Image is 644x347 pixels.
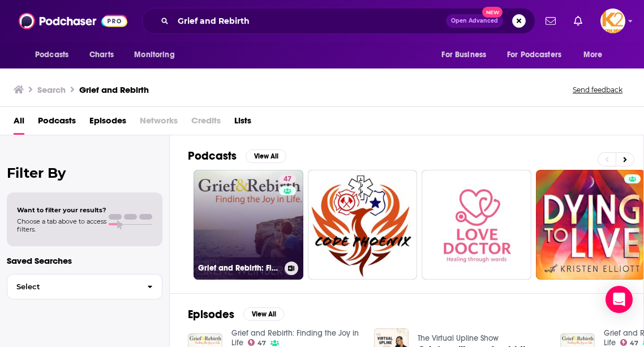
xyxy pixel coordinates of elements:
[142,8,535,34] div: Search podcasts, credits, & more...
[89,112,126,135] a: Episodes
[451,18,498,24] span: Open Advanced
[82,44,121,66] a: Charts
[446,14,503,28] button: Open AdvancedNew
[246,149,286,163] button: View All
[7,274,162,299] button: Select
[541,11,560,31] a: Show notifications dropdown
[620,339,639,346] a: 47
[234,112,251,135] a: Lists
[173,12,446,30] input: Search podcasts, credits, & more...
[38,112,76,135] a: Podcasts
[284,174,291,185] span: 47
[188,307,234,322] h2: Episodes
[7,283,138,290] span: Select
[248,339,267,346] a: 47
[583,47,603,63] span: More
[17,206,106,214] span: Want to filter your results?
[482,7,503,18] span: New
[194,170,303,280] a: 47Grief and Rebirth: Finding the Joy in Life
[35,47,68,63] span: Podcasts
[17,217,106,233] span: Choose a tab above to access filters.
[569,11,587,31] a: Show notifications dropdown
[7,165,162,181] h2: Filter By
[19,10,127,32] img: Podchaser - Follow, Share and Rate Podcasts
[188,149,286,163] a: PodcastsView All
[37,84,66,95] h3: Search
[418,333,499,343] a: The Virtual Upline Show
[257,341,266,346] span: 47
[126,44,189,66] button: open menu
[433,44,500,66] button: open menu
[606,286,633,313] div: Open Intercom Messenger
[279,174,296,183] a: 47
[188,307,284,322] a: EpisodesView All
[89,47,114,63] span: Charts
[188,149,237,163] h2: Podcasts
[600,8,625,33] button: Show profile menu
[27,44,83,66] button: open menu
[600,8,625,33] span: Logged in as K2Krupp
[569,85,626,95] button: Send feedback
[198,263,280,273] h3: Grief and Rebirth: Finding the Joy in Life
[140,112,178,135] span: Networks
[7,255,162,266] p: Saved Searches
[79,84,149,95] h3: Grief and Rebirth
[630,341,638,346] span: 47
[243,307,284,321] button: View All
[576,44,617,66] button: open menu
[507,47,561,63] span: For Podcasters
[14,112,24,135] a: All
[441,47,486,63] span: For Business
[600,8,625,33] img: User Profile
[134,47,174,63] span: Monitoring
[500,44,578,66] button: open menu
[191,112,221,135] span: Credits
